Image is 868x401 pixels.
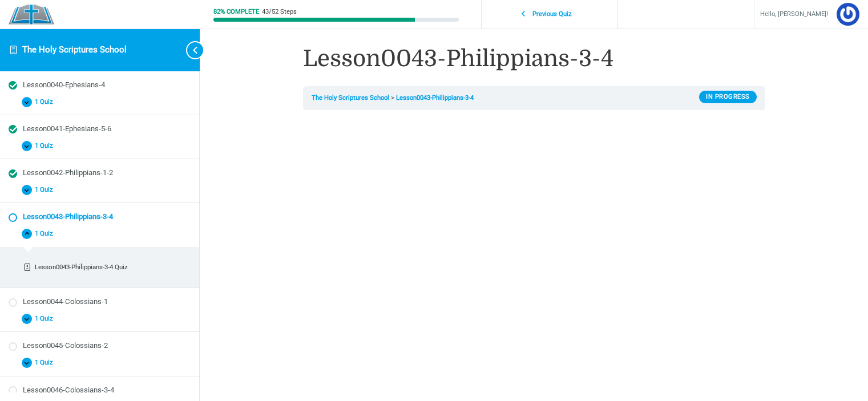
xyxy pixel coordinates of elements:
[177,29,200,71] button: Toggle sidebar navigation
[9,385,191,396] a: Not started Lesson0046-Colossians-3-4
[9,298,17,307] div: Not started
[32,142,60,150] span: 1 Quiz
[32,98,60,106] span: 1 Quiz
[9,125,17,133] div: Completed
[23,168,191,179] div: Lesson0042-Philippians-1-2
[23,80,191,91] div: Lesson0040-Ephesians-4
[396,94,474,102] a: Lesson0043-Philippians-3-4
[9,182,191,199] button: 1 Quiz
[303,43,765,75] h1: Lesson0043-Philippians-3-4
[9,124,191,135] a: Completed Lesson0041-Ephesians-5-6
[9,226,191,242] button: 1 Quiz
[23,385,191,396] div: Lesson0046-Colossians-3-4
[23,297,191,307] div: Lesson0044-Colossians-1
[9,212,191,222] a: Not started Lesson0043-Philippians-3-4
[9,311,191,327] button: 1 Quiz
[9,355,191,371] button: 1 Quiz
[9,386,17,395] div: Not started
[760,9,828,21] span: Hello, [PERSON_NAME]!
[9,169,17,178] div: Completed
[9,94,191,110] button: 1 Quiz
[32,359,60,367] span: 1 Quiz
[32,315,60,323] span: 1 Quiz
[23,124,191,135] div: Lesson0041-Ephesians-5-6
[9,168,191,179] a: Completed Lesson0042-Philippians-1-2
[9,341,191,351] a: Not started Lesson0045-Colossians-2
[22,44,127,55] a: The Holy Scriptures School
[262,9,297,15] div: 43/52 Steps
[23,212,191,222] div: Lesson0043-Philippians-3-4
[32,230,60,238] span: 1 Quiz
[485,4,615,25] a: Previous Quiz
[9,81,17,90] div: Completed
[35,262,184,272] div: Lesson0043-Philippians-3-4 Quiz
[13,259,187,276] a: Incomplete Lesson0043-Philippians-3-4 Quiz
[9,138,191,155] button: 1 Quiz
[23,341,191,351] div: Lesson0045-Colossians-2
[23,264,31,272] div: Incomplete
[9,342,17,351] div: Not started
[213,9,259,15] div: 82% Complete
[9,297,191,307] a: Not started Lesson0044-Colossians-1
[312,94,389,102] a: The Holy Scriptures School
[9,213,17,222] div: Not started
[9,80,191,91] a: Completed Lesson0040-Ephesians-4
[699,91,757,103] div: In Progress
[303,86,765,110] nav: Breadcrumbs
[526,10,579,18] span: Previous Quiz
[32,186,60,194] span: 1 Quiz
